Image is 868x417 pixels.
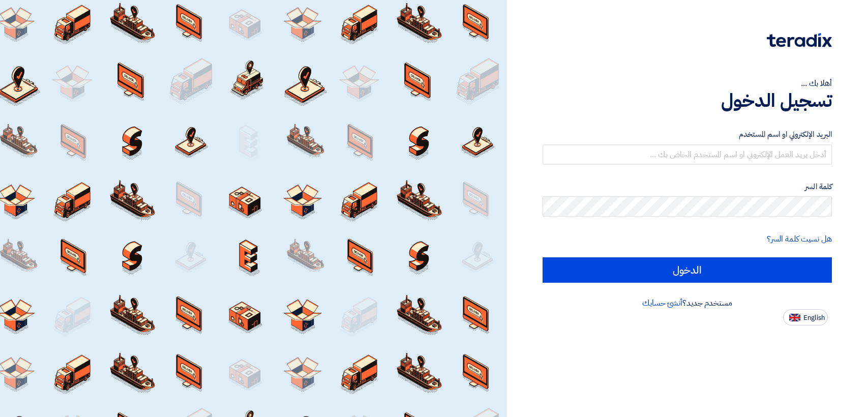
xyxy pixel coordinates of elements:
a: هل نسيت كلمة السر؟ [767,233,832,245]
div: أهلا بك ... [543,77,832,90]
img: en-US.png [789,314,800,321]
label: كلمة السر [543,181,832,193]
a: أنشئ حسابك [642,297,682,309]
input: الدخول [543,257,832,283]
input: أدخل بريد العمل الإلكتروني او اسم المستخدم الخاص بك ... [543,144,832,165]
div: مستخدم جديد؟ [543,297,832,309]
h1: تسجيل الدخول [543,90,832,112]
label: البريد الإلكتروني او اسم المستخدم [543,129,832,140]
img: Teradix logo [767,33,832,47]
button: English [783,309,828,325]
span: English [803,314,825,321]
